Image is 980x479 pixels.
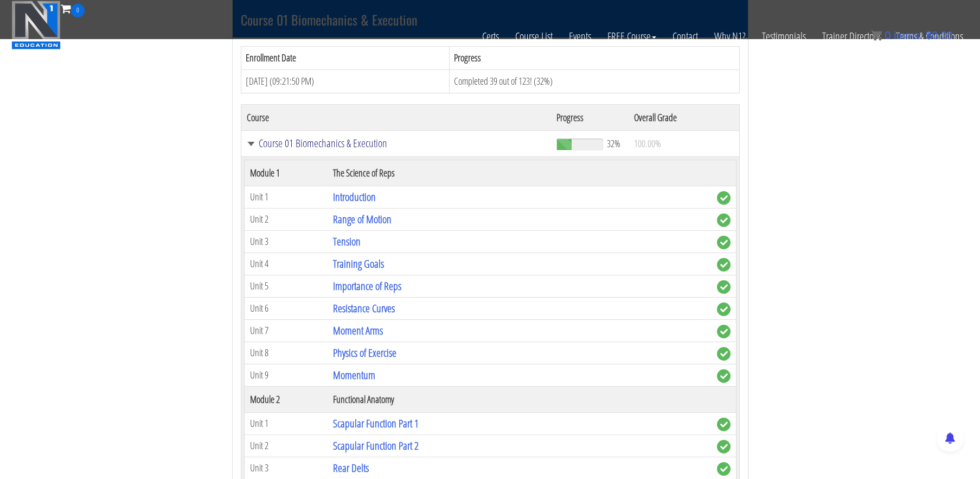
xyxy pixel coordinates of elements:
td: 100.00% [629,130,739,156]
span: $ [926,29,932,41]
a: Course 01 Biomechanics & Execution [247,138,546,149]
a: Rear Delts [333,461,369,475]
th: Overall Grade [629,104,739,130]
a: Range of Motion [333,212,392,226]
td: Unit 3 [244,457,328,479]
a: Events [561,17,599,55]
th: The Science of Reps [328,160,711,186]
a: Course List [507,17,561,55]
th: Progress [551,104,629,130]
a: Scapular Function Part 2 [333,438,419,453]
span: complete [717,258,731,272]
td: Unit 1 [244,186,328,208]
td: Unit 3 [244,230,328,253]
td: Unit 2 [244,434,328,457]
span: 32% [607,137,620,149]
span: complete [717,418,731,431]
td: Completed 39 out of 123! (32%) [449,70,739,93]
a: Physics of Exercise [333,345,396,360]
span: complete [717,302,731,316]
td: Unit 9 [244,364,328,386]
span: complete [717,347,731,361]
th: Course [241,104,551,130]
a: Contact [664,17,706,55]
a: Scapular Function Part 1 [333,416,419,431]
a: Trainer Directory [814,17,888,55]
span: complete [717,440,731,453]
span: complete [717,236,731,249]
a: Resistance Curves [333,301,395,316]
span: complete [717,191,731,205]
span: complete [717,213,731,227]
span: complete [717,369,731,383]
a: Training Goals [333,256,384,271]
td: Unit 5 [244,275,328,297]
img: icon11.png [871,30,882,41]
a: Introduction [333,190,376,204]
th: Module 2 [244,386,328,412]
td: Unit 4 [244,253,328,275]
a: Testimonials [754,17,814,55]
th: Progress [449,47,739,70]
th: Module 1 [244,160,328,186]
a: Moment Arms [333,323,383,338]
td: Unit 6 [244,297,328,319]
a: 0 items: $0.00 [871,29,953,41]
td: Unit 8 [244,342,328,364]
a: Certs [474,17,507,55]
span: 0 [71,4,85,17]
img: n1-education [11,1,61,49]
span: complete [717,462,731,476]
a: Terms & Conditions [888,17,971,55]
a: Momentum [333,368,375,382]
a: Why N1? [706,17,754,55]
td: Unit 2 [244,208,328,230]
td: Unit 7 [244,319,328,342]
span: items: [894,29,923,41]
a: Importance of Reps [333,279,401,293]
th: Functional Anatomy [328,386,711,412]
a: 0 [61,1,85,16]
span: complete [717,280,731,294]
bdi: 0.00 [926,29,953,41]
td: Unit 1 [244,412,328,434]
span: complete [717,325,731,338]
th: Enrollment Date [241,47,449,70]
td: [DATE] (09:21:50 PM) [241,70,449,93]
a: Tension [333,234,361,249]
a: FREE Course [599,17,664,55]
span: 0 [885,29,891,41]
